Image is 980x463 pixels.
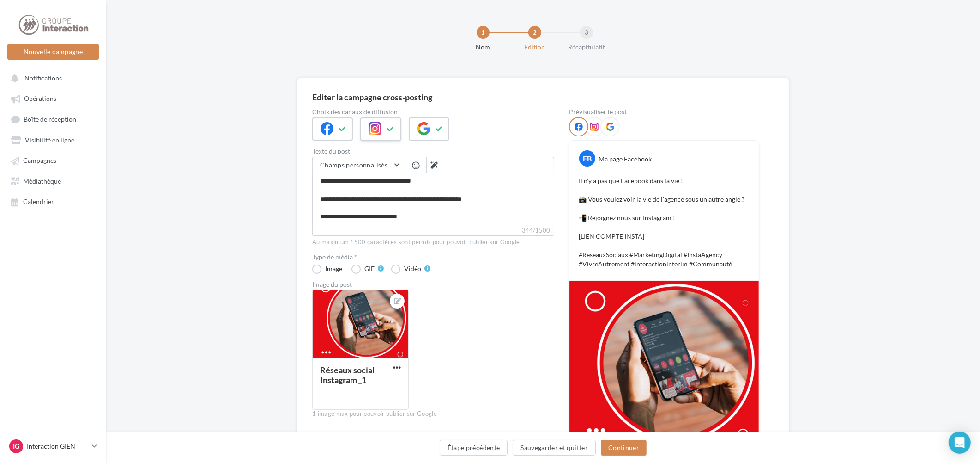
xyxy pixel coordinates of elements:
a: Calendrier [6,193,101,210]
div: Open Intercom Messenger [949,432,971,454]
p: Interaction GIEN [27,442,88,451]
span: Calendrier [23,198,54,206]
span: Boîte de réception [24,115,76,123]
span: Notifications [24,74,62,82]
div: 1 image max pour pouvoir publier sur Google [312,410,554,418]
a: Campagnes [6,152,101,168]
p: Il n'y a pas que Facebook dans la vie ! 📸 Vous voulez voir la vie de l'agence sous un autre angle... [579,176,750,269]
a: Visibilité en ligne [6,131,101,148]
div: GIF [364,265,375,272]
div: 3 [580,26,593,39]
div: Nom [454,43,513,52]
div: Récapitulatif [557,43,616,52]
div: Vidéo [404,265,421,272]
a: Boîte de réception [6,111,101,128]
div: Réseaux social Instagram _1 [320,365,375,385]
span: Opérations [24,95,56,103]
div: Image [325,265,342,272]
a: Opérations [6,90,101,106]
div: Editer la campagne cross-posting [312,93,432,101]
div: Ma page Facebook [599,154,652,164]
label: 344/1500 [312,226,554,236]
button: Continuer [601,440,647,456]
button: Étape précédente [440,440,508,456]
button: Champs personnalisés [313,157,405,173]
button: Nouvelle campagne [7,44,99,60]
span: Champs personnalisés [320,161,387,169]
div: FB [579,150,595,167]
div: Edition [505,43,564,52]
div: 2 [528,26,541,39]
label: Texte du post [312,148,554,154]
label: Type de média * [312,254,554,260]
a: IG Interaction GIEN [7,438,99,455]
button: Notifications [6,69,97,86]
span: Médiathèque [23,177,61,185]
span: Visibilité en ligne [25,136,74,144]
div: Prévisualiser le post [569,109,759,115]
button: Sauvegarder et quitter [513,440,596,456]
span: Campagnes [23,157,56,165]
a: Médiathèque [6,173,101,189]
div: Image du post [312,281,554,288]
label: Choix des canaux de diffusion [312,109,554,115]
div: Au maximum 1500 caractères sont permis pour pouvoir publier sur Google [312,238,554,247]
div: 1 [477,26,490,39]
span: IG [13,442,19,451]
